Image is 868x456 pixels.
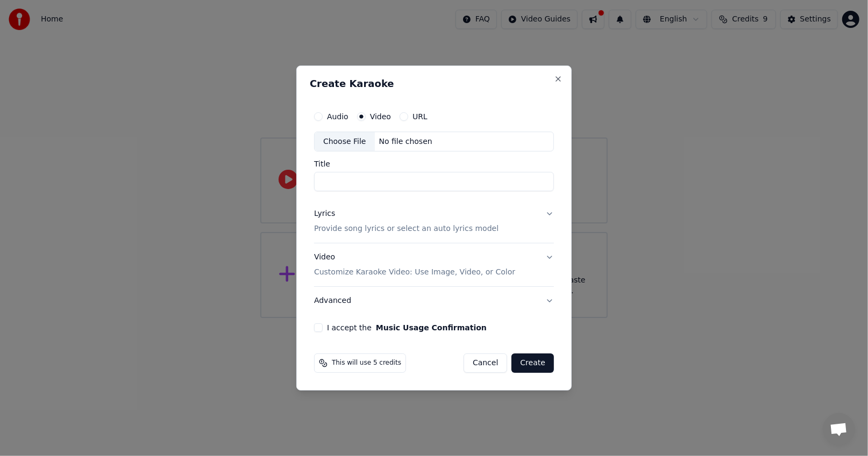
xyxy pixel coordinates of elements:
button: LyricsProvide song lyrics or select an auto lyrics model [314,200,554,243]
label: Audio [327,113,348,120]
p: Customize Karaoke Video: Use Image, Video, or Color [314,267,515,278]
div: Choose File [315,132,375,151]
span: This will use 5 credits [332,359,401,367]
label: Title [314,161,554,168]
label: URL [412,113,428,120]
button: Cancel [464,353,507,373]
label: I accept the [327,324,487,331]
button: VideoCustomize Karaoke Video: Use Image, Video, or Color [314,244,554,287]
p: Provide song lyrics or select an auto lyrics model [314,224,499,235]
h2: Create Karaoke [310,79,558,89]
div: Video [314,252,515,278]
button: I accept the [376,324,487,331]
div: No file chosen [375,136,437,147]
label: Video [370,113,391,120]
button: Create [511,353,554,373]
div: Lyrics [314,209,335,220]
button: Advanced [314,287,554,315]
